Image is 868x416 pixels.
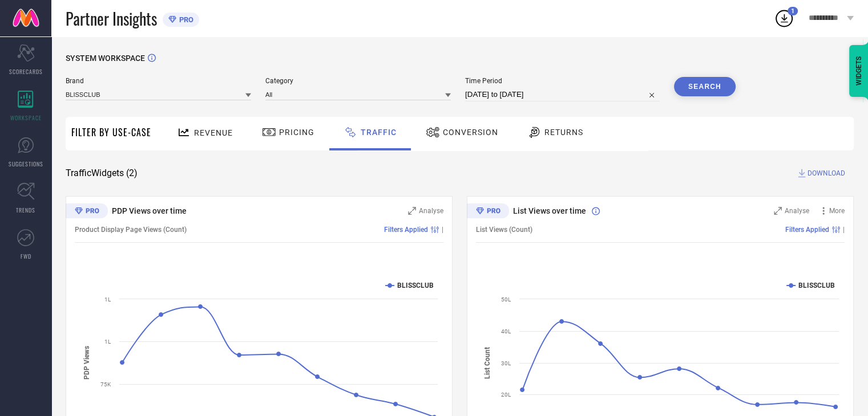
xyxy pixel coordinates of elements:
svg: Zoom [774,207,782,215]
text: BLISSCLUB [397,282,434,289]
span: Brand [66,77,251,85]
span: Filters Applied [384,226,428,234]
div: Open download list [774,8,794,28]
text: 30L [501,360,511,366]
text: 1L [104,338,111,345]
tspan: List Count [483,346,491,378]
span: List Views over time [513,206,586,215]
span: Analyse [785,207,809,215]
span: DOWNLOAD [808,168,845,179]
span: SUGGESTIONS [9,160,43,168]
span: WORKSPACE [10,113,42,122]
span: More [829,207,845,215]
span: Category [265,77,451,85]
span: | [843,226,845,234]
span: PRO [176,15,193,24]
span: Revenue [194,128,233,137]
span: Filters Applied [785,226,829,234]
text: 40L [501,328,511,335]
span: 1 [791,7,794,15]
tspan: PDP Views [83,346,91,380]
span: | [442,226,443,234]
span: Filter By Use-Case [71,125,151,139]
span: PDP Views over time [112,206,187,215]
svg: Zoom [408,207,416,215]
button: Search [674,77,736,96]
span: Analyse [419,207,443,215]
text: 20L [501,391,511,398]
div: Premium [467,203,509,221]
text: 1L [104,296,111,303]
span: Traffic [361,128,397,137]
span: FWD [21,252,31,260]
span: List Views (Count) [476,226,532,234]
input: Select time period [465,88,660,101]
div: Premium [66,203,108,221]
span: Time Period [465,77,660,85]
text: 50L [501,296,511,303]
span: TRENDS [16,206,35,214]
text: 75K [100,381,111,388]
span: Product Display Page Views (Count) [75,226,187,234]
span: Returns [544,128,583,137]
span: Traffic Widgets ( 2 ) [66,168,138,179]
span: SYSTEM WORKSPACE [66,54,145,63]
span: Conversion [443,128,498,137]
span: SCORECARDS [9,67,43,76]
text: BLISSCLUB [798,282,835,289]
span: Partner Insights [66,7,157,30]
span: Pricing [279,128,314,137]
